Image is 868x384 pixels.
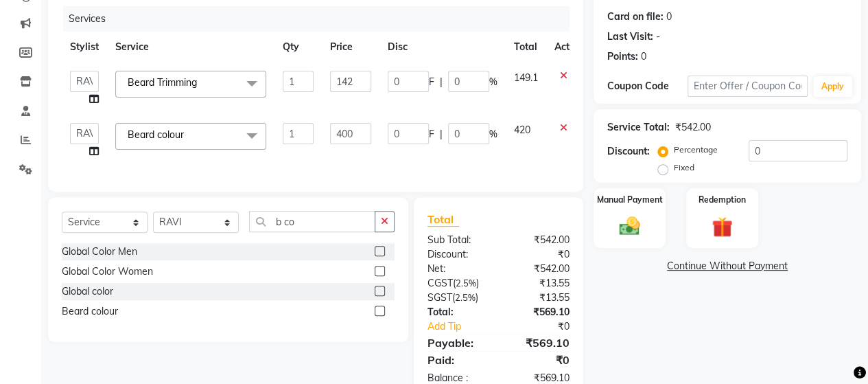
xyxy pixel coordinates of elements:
[498,335,580,351] div: ₹569.10
[417,233,499,247] div: Sub Total:
[546,32,591,63] th: Action
[498,233,580,247] div: ₹542.00
[656,30,660,44] div: -
[498,291,580,305] div: ₹13.55
[62,264,153,279] div: Global Color Women
[675,120,711,135] div: ₹542.00
[498,352,580,368] div: ₹0
[429,75,434,89] span: F
[197,76,203,89] a: x
[813,76,852,97] button: Apply
[514,124,530,136] span: 420
[607,30,653,44] div: Last Visit:
[607,144,650,159] div: Discount:
[63,6,580,32] div: Services
[688,76,808,97] input: Enter Offer / Coupon Code
[417,276,499,291] div: ( )
[498,247,580,262] div: ₹0
[498,276,580,291] div: ₹13.55
[674,144,718,156] label: Percentage
[62,284,113,299] div: Global color
[607,10,664,24] div: Card on file:
[607,79,688,93] div: Coupon Code
[489,75,497,89] span: %
[62,245,137,259] div: Global Color Men
[62,32,107,63] th: Stylist
[128,76,197,89] span: Beard Trimming
[512,319,580,334] div: ₹0
[427,291,452,304] span: SGST
[607,120,670,135] div: Service Total:
[705,214,739,240] img: _gift.svg
[498,305,580,319] div: ₹569.10
[417,352,499,368] div: Paid:
[417,319,512,334] a: Add Tip
[417,291,499,305] div: ( )
[427,212,459,227] span: Total
[417,335,499,351] div: Payable:
[429,127,434,142] span: F
[184,128,190,141] a: x
[674,161,694,174] label: Fixed
[427,277,453,289] span: CGST
[62,304,118,319] div: Beard colour
[417,262,499,276] div: Net:
[666,10,672,24] div: 0
[455,292,476,303] span: 2.5%
[440,127,443,142] span: |
[128,128,184,141] span: Beard colour
[597,194,663,206] label: Manual Payment
[489,127,497,142] span: %
[417,305,499,319] div: Total:
[417,247,499,262] div: Discount:
[379,32,506,63] th: Disc
[322,32,379,63] th: Price
[440,75,443,89] span: |
[514,71,538,84] span: 149.1
[641,49,646,64] div: 0
[456,278,476,289] span: 2.5%
[498,262,580,276] div: ₹542.00
[699,194,746,206] label: Redemption
[613,214,646,238] img: _cash.svg
[596,259,858,273] a: Continue Without Payment
[607,49,638,64] div: Points:
[274,32,322,63] th: Qty
[506,32,546,63] th: Total
[249,211,375,232] input: Search or Scan
[107,32,274,63] th: Service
